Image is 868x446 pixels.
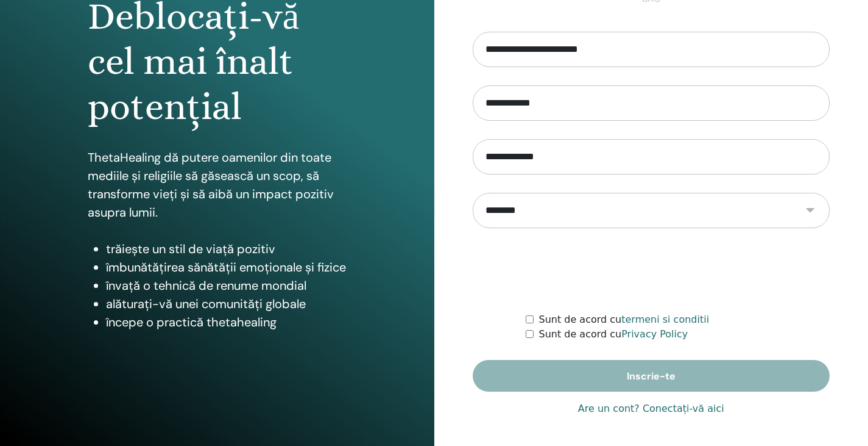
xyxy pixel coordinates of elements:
a: Are un cont? Conectați-vă aici [578,401,724,416]
a: Privacy Policy [621,328,688,340]
iframe: reCAPTCHA [559,246,744,294]
li: începe o practică thetahealing [106,313,347,331]
li: trăiește un stil de viață pozitiv [106,240,347,258]
label: Sunt de acord cu [538,312,709,327]
li: îmbunătățirea sănătății emoționale și fizice [106,258,347,276]
li: învață o tehnică de renume mondial [106,276,347,295]
li: alăturați-vă unei comunități globale [106,295,347,313]
a: termeni si conditii [621,314,709,325]
label: Sunt de acord cu [538,327,688,342]
p: ThetaHealing dă putere oamenilor din toate mediile și religiile să găsească un scop, să transform... [88,148,347,221]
